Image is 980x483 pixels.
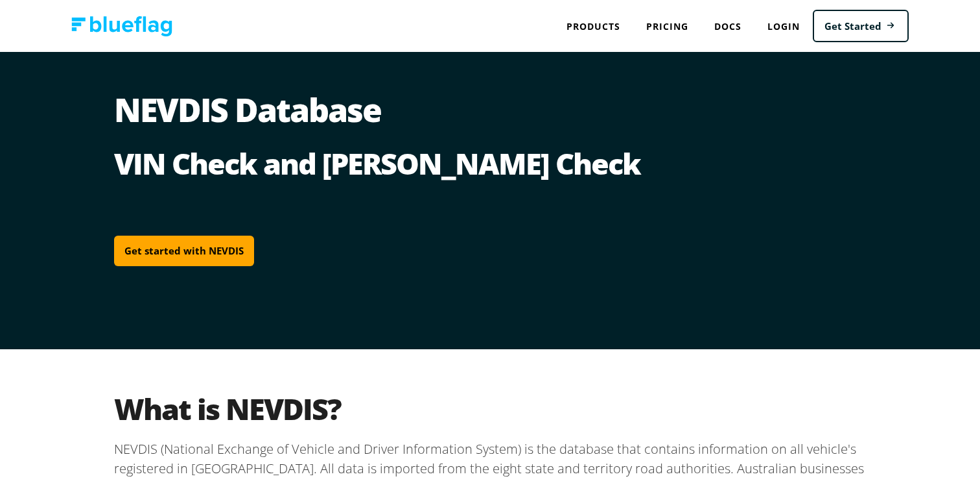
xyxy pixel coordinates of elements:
h1: NEVDIS Database [114,93,866,145]
h2: VIN Check and [PERSON_NAME] Check [114,145,866,181]
h2: What is NEVDIS? [114,391,866,427]
div: Products [554,13,633,40]
a: Docs [701,13,754,40]
a: Pricing [633,13,701,40]
a: Login to Blue Flag application [754,13,813,40]
a: Get started with NEVDIS [114,236,254,266]
a: Get Started [813,10,909,43]
img: Blue Flag logo [71,16,172,36]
